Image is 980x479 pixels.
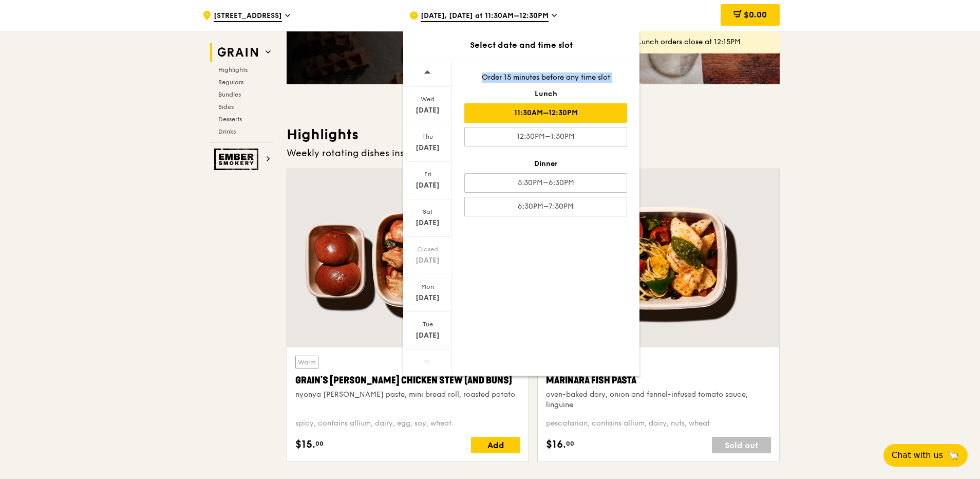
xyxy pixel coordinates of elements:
[405,283,450,291] div: Mon
[712,437,771,453] div: Sold out
[464,127,627,146] div: 12:30PM–1:30PM
[405,95,450,103] div: Wed
[405,105,450,116] div: [DATE]
[295,437,315,452] span: $15.
[405,143,450,153] div: [DATE]
[464,173,627,193] div: 5:30PM–6:30PM
[638,37,771,47] div: Lunch orders close at 12:15PM
[287,125,780,144] h3: Highlights
[218,116,242,123] span: Desserts
[295,356,318,369] div: Warm
[218,79,243,86] span: Regulars
[405,293,450,303] div: [DATE]
[214,149,261,170] img: Ember Smokery web logo
[883,444,968,467] button: Chat with us🦙
[295,390,520,400] div: nyonya [PERSON_NAME] paste, mini bread roll, roasted potato
[315,439,324,448] span: 00
[464,159,627,169] div: Dinner
[214,43,261,62] img: Grain web logo
[214,11,282,22] span: [STREET_ADDRESS]
[295,373,520,388] div: Grain's [PERSON_NAME] Chicken Stew (and buns)
[405,218,450,228] div: [DATE]
[405,245,450,253] div: Closed
[295,418,520,429] div: spicy, contains allium, dairy, egg, soy, wheat
[744,10,767,20] span: $0.00
[546,373,771,388] div: Marinara Fish Pasta
[464,103,627,123] div: 11:30AM–12:30PM
[218,91,241,98] span: Bundles
[546,437,566,452] span: $16.
[546,418,771,429] div: pescatarian, contains allium, dairy, nuts, wheat
[218,103,234,110] span: Sides
[947,449,959,462] span: 🦙
[464,197,627,216] div: 6:30PM–7:30PM
[405,133,450,141] div: Thu
[405,255,450,266] div: [DATE]
[218,66,248,73] span: Highlights
[464,72,627,83] div: Order 15 minutes before any time slot
[405,180,450,191] div: [DATE]
[421,11,549,22] span: [DATE], [DATE] at 11:30AM–12:30PM
[405,320,450,328] div: Tue
[464,89,627,99] div: Lunch
[546,390,771,410] div: oven-baked dory, onion and fennel-infused tomato sauce, linguine
[218,128,236,135] span: Drinks
[892,449,943,462] span: Chat with us
[405,330,450,341] div: [DATE]
[471,437,520,453] div: Add
[403,39,639,51] div: Select date and time slot
[405,208,450,216] div: Sat
[287,146,780,160] div: Weekly rotating dishes inspired by flavours from around the world.
[405,170,450,178] div: Fri
[566,439,574,448] span: 00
